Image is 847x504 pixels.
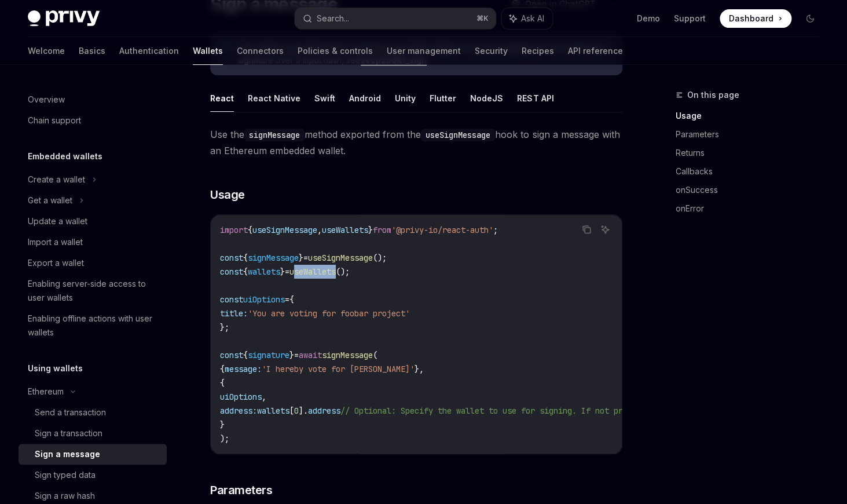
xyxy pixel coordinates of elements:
button: Ask AI [501,8,552,29]
span: = [285,294,289,305]
h5: Embedded wallets [28,149,102,163]
span: const [220,294,243,305]
span: uiOptions [220,392,262,402]
a: User management [387,37,461,65]
span: { [220,364,225,374]
button: Android [349,85,381,112]
button: React Native [248,85,300,112]
a: Connectors [237,37,284,65]
a: Send a transaction [19,402,167,423]
a: onError [676,199,828,218]
code: useSignMessage [421,129,495,141]
a: Dashboard [720,9,791,28]
span: } [280,266,285,277]
span: }, [415,364,424,374]
span: (); [373,253,387,263]
a: Sign typed data [19,465,167,485]
div: Enabling server-side access to user wallets [28,277,160,305]
a: Export a wallet [19,253,167,273]
button: Search...⌘K [295,8,496,29]
span: const [220,253,243,263]
span: [ [289,406,294,416]
span: await [299,350,322,360]
span: uiOptions [243,294,285,305]
span: useSignMessage [308,253,373,263]
span: const [220,350,243,360]
span: address [308,406,340,416]
a: Security [475,37,508,65]
button: Toggle dark mode [801,9,819,28]
div: Import a wallet [28,235,83,249]
span: useSignMessage [252,225,317,235]
button: Ask AI [597,222,613,237]
span: { [243,253,248,263]
div: Overview [28,93,65,107]
code: signMessage [244,129,305,141]
span: signature [248,350,289,360]
span: ]. [299,406,308,416]
button: Copy the contents from the code block [579,222,594,237]
span: , [262,392,266,402]
div: Search... [317,12,349,25]
span: signMessage [322,350,373,360]
span: wallets [248,266,280,277]
a: Parameters [676,125,828,144]
a: Sign a transaction [19,423,167,444]
div: Export a wallet [28,256,84,270]
span: }; [220,322,229,333]
span: Parameters [210,482,272,498]
a: Recipes [522,37,554,65]
a: Usage [676,107,828,125]
div: Sign a transaction [35,426,102,440]
a: API reference [568,37,623,65]
div: Sign typed data [35,468,96,482]
button: Swift [314,85,335,112]
span: { [289,294,294,305]
a: Callbacks [676,162,828,181]
span: useWallets [289,266,336,277]
span: '@privy-io/react-auth' [391,225,493,235]
span: On this page [687,88,739,102]
div: Get a wallet [28,193,72,207]
span: } [368,225,373,235]
span: } [220,419,225,430]
a: Enabling offline actions with user wallets [19,308,167,343]
div: Enabling offline actions with user wallets [28,312,160,339]
div: Chain support [28,114,81,127]
span: ( [373,350,377,360]
a: Support [674,13,706,24]
a: Sign a message [19,444,167,465]
span: { [220,378,225,388]
span: ⌘ K [476,14,489,23]
a: Returns [676,144,828,162]
button: Flutter [430,85,456,112]
span: import [220,225,248,235]
button: Unity [395,85,416,112]
span: { [243,350,248,360]
span: } [299,253,303,263]
span: Dashboard [729,13,773,24]
span: // Optional: Specify the wallet to use for signing. If not provided, the first wallet will be used. [340,406,799,416]
a: Authentication [119,37,179,65]
span: title: [220,308,248,319]
span: (); [336,266,350,277]
a: Enabling server-side access to user wallets [19,273,167,308]
span: from [373,225,391,235]
span: 0 [294,406,299,416]
a: Policies & controls [298,37,373,65]
span: signMessage [248,253,299,263]
a: Wallets [193,37,223,65]
a: Chain support [19,110,167,131]
button: React [210,85,234,112]
button: REST API [517,85,553,112]
div: Sign a message [35,447,100,461]
span: wallets [257,406,289,416]
div: Ethereum [28,385,64,399]
span: message: [225,364,262,374]
span: Use the method exported from the hook to sign a message with an Ethereum embedded wallet. [210,126,622,159]
span: const [220,266,243,277]
a: Update a wallet [19,211,167,232]
span: = [303,253,308,263]
span: ); [220,433,229,444]
a: Demo [637,13,660,24]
